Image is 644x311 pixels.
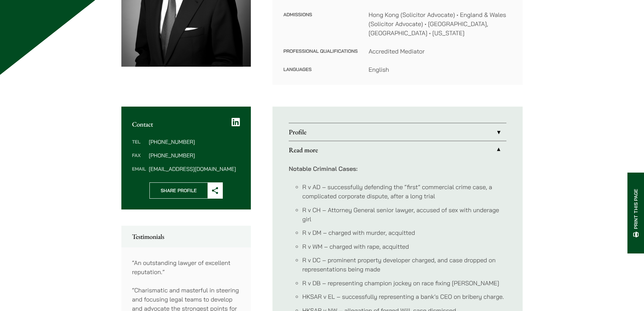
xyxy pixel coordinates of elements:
dd: [PHONE_NUMBER] [149,139,240,145]
li: R v DM – charged with murder, acquitted [302,228,506,237]
li: R v DC – prominent property developer charged, and case dropped on representations being made [302,256,506,274]
p: “An outstanding lawyer of excellent reputation.” [132,258,240,276]
span: Share Profile [150,183,208,198]
dd: [PHONE_NUMBER] [149,153,240,158]
a: Profile [289,123,506,141]
dt: Admissions [283,10,358,47]
dd: [EMAIL_ADDRESS][DOMAIN_NAME] [149,166,240,172]
h2: Contact [132,120,240,128]
li: HKSAR v EL – successfully representing a bank’s CEO on bribery charge. [302,292,506,301]
li: R v AD – successfully defending the “first” commercial crime case, a complicated corporate disput... [302,182,506,201]
dd: Accredited Mediator [368,47,512,56]
h2: Testimonials [132,232,240,241]
li: R v WM – charged with rape, acquitted [302,242,506,251]
strong: Notable Criminal Cases: [289,165,357,173]
dd: English [368,65,512,74]
button: Share Profile [149,182,223,199]
a: LinkedIn [232,117,240,127]
li: R v CH – Attorney General senior lawyer, accused of sex with underage girl [302,205,506,224]
dt: Fax [132,153,146,166]
a: Read more [289,141,506,159]
dt: Tel [132,139,146,153]
dd: Hong Kong (Solicitor Advocate) • England & Wales (Solicitor Advocate) • [GEOGRAPHIC_DATA], [GEOGR... [368,10,512,38]
dt: Languages [283,65,358,74]
dt: Professional Qualifications [283,47,358,65]
dt: Email [132,166,146,172]
li: R v DB – representing champion jockey on race fixing [PERSON_NAME] [302,279,506,288]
